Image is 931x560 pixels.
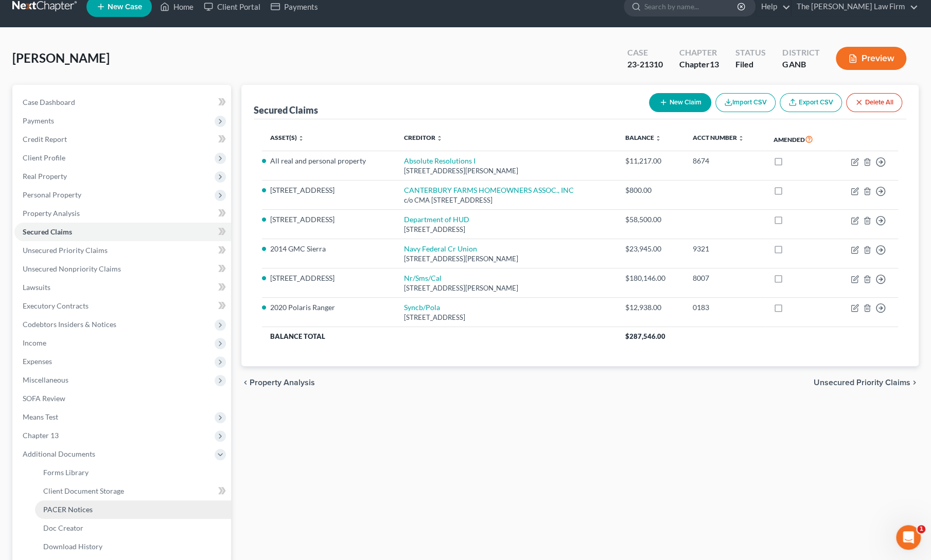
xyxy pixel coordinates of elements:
span: Income [23,338,46,347]
a: CANTERBURY FARMS HOMEOWNERS ASSOC., INC [404,186,574,194]
span: Secured Claims [23,227,72,236]
a: Navy Federal Cr Union [404,244,477,253]
iframe: Intercom live chat [896,525,921,550]
a: Credit Report [14,130,231,149]
div: $23,945.00 [625,244,676,254]
div: Chapter [679,59,719,70]
span: Real Property [23,172,67,180]
a: Client Document Storage [35,482,231,500]
span: Means Test [23,412,58,421]
div: 23-21310 [627,59,663,70]
i: chevron_left [241,378,250,387]
i: unfold_more [436,135,443,141]
a: Export CSV [780,93,842,112]
a: Nr/Sms/Cal [404,274,442,282]
div: $12,938.00 [625,302,676,313]
li: [STREET_ADDRESS] [270,185,387,195]
a: SOFA Review [14,389,231,408]
button: Unsecured Priority Claims chevron_right [814,378,919,387]
div: [STREET_ADDRESS][PERSON_NAME] [404,283,609,293]
i: unfold_more [738,135,744,141]
div: c/o CMA [STREET_ADDRESS] [404,195,609,205]
span: Unsecured Priority Claims [814,378,910,387]
span: Client Document Storage [43,486,124,495]
div: Secured Claims [254,104,318,116]
div: 8007 [693,273,757,283]
div: [STREET_ADDRESS] [404,225,609,234]
span: Expenses [23,357,52,366]
span: Forms Library [43,468,89,477]
a: Syncb/Pola [404,303,440,312]
li: 2020 Polaris Ranger [270,302,387,313]
button: Preview [836,47,906,70]
a: Absolute Resolutions I [404,156,476,165]
th: Amended [765,128,832,151]
span: Executory Contracts [23,301,89,310]
span: Chapter 13 [23,431,59,440]
div: 8674 [693,156,757,166]
span: Download History [43,542,102,551]
span: Property Analysis [23,209,80,218]
a: Doc Creator [35,519,231,537]
i: unfold_more [298,135,304,141]
div: $11,217.00 [625,156,676,166]
a: Acct Number unfold_more [693,134,744,141]
span: PACER Notices [43,505,93,514]
a: Executory Contracts [14,297,231,315]
div: [STREET_ADDRESS][PERSON_NAME] [404,166,609,176]
a: Creditor unfold_more [404,134,443,141]
span: [PERSON_NAME] [12,50,110,65]
a: Download History [35,537,231,556]
div: [STREET_ADDRESS] [404,313,609,322]
span: Unsecured Nonpriority Claims [23,264,121,273]
div: $58,500.00 [625,214,676,225]
div: Filed [735,59,766,70]
a: Secured Claims [14,223,231,241]
a: Asset(s) unfold_more [270,134,304,141]
li: [STREET_ADDRESS] [270,214,387,225]
span: 13 [710,59,719,69]
a: Case Dashboard [14,93,231,112]
a: Unsecured Nonpriority Claims [14,260,231,278]
span: New Case [108,3,142,11]
span: $287,546.00 [625,332,665,340]
span: Payments [23,116,54,125]
span: Additional Documents [23,449,95,458]
button: Import CSV [715,93,776,112]
li: 2014 GMC Sierra [270,244,387,254]
span: Miscellaneous [23,375,68,384]
a: Property Analysis [14,204,231,223]
a: Unsecured Priority Claims [14,241,231,260]
div: District [782,47,819,59]
div: GANB [782,59,819,70]
i: chevron_right [910,378,919,387]
button: New Claim [649,93,711,112]
a: Forms Library [35,463,231,482]
span: Property Analysis [250,378,315,387]
button: Delete All [846,93,902,112]
span: Lawsuits [23,283,50,292]
div: Status [735,47,766,59]
i: unfold_more [655,135,661,141]
div: Chapter [679,47,719,59]
li: [STREET_ADDRESS] [270,273,387,283]
span: Case Dashboard [23,98,75,106]
li: All real and personal property [270,156,387,166]
span: 1 [917,525,925,533]
div: [STREET_ADDRESS][PERSON_NAME] [404,254,609,264]
span: Credit Report [23,135,67,143]
a: Balance unfold_more [625,134,661,141]
div: $800.00 [625,185,676,195]
div: Case [627,47,663,59]
span: SOFA Review [23,394,65,403]
button: chevron_left Property Analysis [241,378,315,387]
a: PACER Notices [35,500,231,519]
div: 9321 [693,244,757,254]
div: 0183 [693,302,757,313]
span: Client Profile [23,153,65,162]
span: Personal Property [23,190,81,199]
a: Department of HUD [404,215,469,224]
span: Doc Creator [43,523,83,532]
span: Codebtors Insiders & Notices [23,320,116,329]
th: Balance Total [262,327,617,346]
